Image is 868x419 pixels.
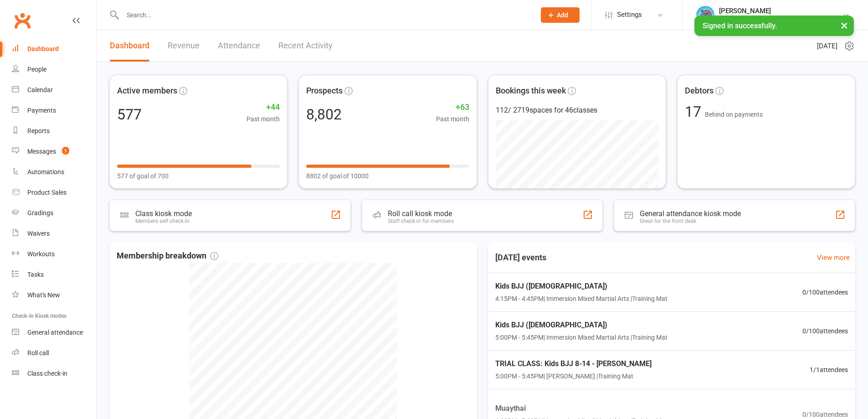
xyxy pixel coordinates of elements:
span: Kids BJJ ([DEMOGRAPHIC_DATA]) [495,280,668,292]
span: +44 [247,101,280,114]
div: Automations [27,168,64,176]
h3: [DATE] events [488,249,554,266]
span: Muaythai [495,403,668,414]
span: Add [557,11,568,19]
span: 5:00PM - 5:45PM | Immersion Mixed Martial Arts | Training Mat [495,332,668,342]
div: Staff check-in for members [388,218,454,224]
span: [DATE] [817,41,837,52]
span: Past month [247,114,280,124]
a: Class kiosk mode [12,363,96,384]
span: 17 [685,103,705,120]
a: Workouts [12,244,96,264]
div: People [27,66,46,73]
span: 1 / 1 attendees [810,365,848,375]
a: Reports [12,121,96,141]
div: [PERSON_NAME] [719,7,842,15]
img: thumb_image1698714326.png [696,6,714,24]
span: Bookings this week [496,84,566,98]
a: What's New [12,285,96,305]
a: Messages 1 [12,141,96,162]
div: Product Sales [27,189,67,196]
a: Product Sales [12,182,96,203]
div: Members self check-in [135,218,192,224]
div: Calendar [27,86,53,93]
div: Payments [27,107,56,114]
div: Roll call [27,349,49,357]
input: Search... [120,9,529,21]
div: Great for the front desk [640,218,741,224]
div: Gradings [27,209,53,217]
span: 577 of goal of 700 [117,171,169,181]
a: Clubworx [11,9,34,32]
a: People [12,59,96,80]
span: 8802 of goal of 10000 [306,171,369,181]
span: Debtors [685,84,714,98]
span: Kids BJJ ([DEMOGRAPHIC_DATA]) [495,319,668,331]
a: General attendance kiosk mode [12,322,96,343]
div: Messages [27,148,56,155]
span: +63 [436,101,469,114]
span: Signed in successfully. [703,21,777,30]
a: Revenue [168,30,200,62]
span: 5:00PM - 5:45PM | [PERSON_NAME] | Training Mat [495,371,652,381]
div: Dashboard [27,45,59,52]
span: Membership breakdown [117,249,218,263]
a: Waivers [12,223,96,244]
div: What's New [27,291,60,299]
div: Workouts [27,250,55,258]
div: Reports [27,127,50,134]
a: Roll call [12,343,96,363]
div: General attendance kiosk mode [640,209,741,218]
a: View more [817,252,850,263]
a: Tasks [12,264,96,285]
span: Settings [617,5,642,25]
button: × [836,16,853,35]
a: Payments [12,100,96,121]
span: 0 / 100 attendees [802,287,848,297]
div: General attendance [27,329,83,336]
div: Class check-in [27,370,67,377]
a: Gradings [12,203,96,223]
div: Tasks [27,271,44,278]
span: Behind on payments [705,111,763,118]
span: Prospects [306,84,343,98]
span: Active members [117,84,177,98]
a: Dashboard [12,39,96,59]
div: Roll call kiosk mode [388,209,454,218]
span: 1 [62,147,69,155]
a: Attendance [218,30,260,62]
div: Class kiosk mode [135,209,192,218]
span: Past month [436,114,469,124]
div: Immersion MMA [PERSON_NAME] Waverley [719,15,842,23]
div: 112 / 2719 spaces for 46 classes [496,104,658,116]
span: 0 / 100 attendees [802,326,848,336]
button: Add [541,7,580,23]
a: Automations [12,162,96,182]
a: Calendar [12,80,96,100]
div: 8,802 [306,107,342,122]
div: 577 [117,107,142,122]
span: TRIAL CLASS: Kids BJJ 8-14 - [PERSON_NAME] [495,358,652,370]
span: 4:15PM - 4:45PM | Immersion Mixed Martial Arts | Training Mat [495,294,668,304]
div: Waivers [27,230,50,237]
a: Recent Activity [278,30,333,62]
a: Dashboard [110,30,149,62]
